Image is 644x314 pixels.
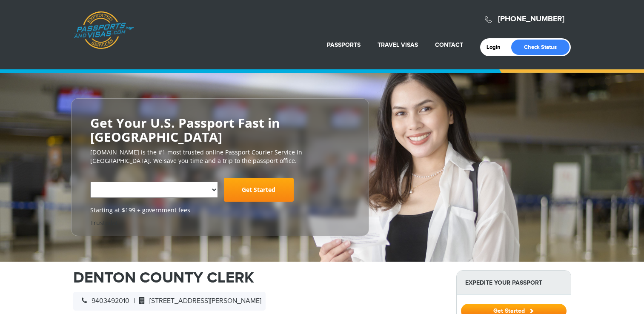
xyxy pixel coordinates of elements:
[73,270,444,285] h1: DENTON COUNTY CLERK
[498,14,564,24] a: [PHONE_NUMBER]
[135,297,261,305] span: [STREET_ADDRESS][PERSON_NAME]
[73,292,266,311] div: |
[487,44,507,51] a: Login
[435,41,463,49] a: Contact
[90,148,350,165] p: [DOMAIN_NAME] is the #1 most trusted online Passport Courier Service in [GEOGRAPHIC_DATA]. We sav...
[327,41,361,49] a: Passports
[511,40,570,55] a: Check Status
[224,178,294,202] a: Get Started
[90,116,350,144] h2: Get Your U.S. Passport Fast in [GEOGRAPHIC_DATA]
[77,297,129,305] span: 9403492010
[90,219,118,227] a: Trustpilot
[90,206,350,214] span: Starting at $199 + government fees
[378,41,418,49] a: Travel Visas
[74,11,134,49] a: Passports & [DOMAIN_NAME]
[457,271,571,295] strong: Expedite Your Passport
[461,307,567,314] a: Get Started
